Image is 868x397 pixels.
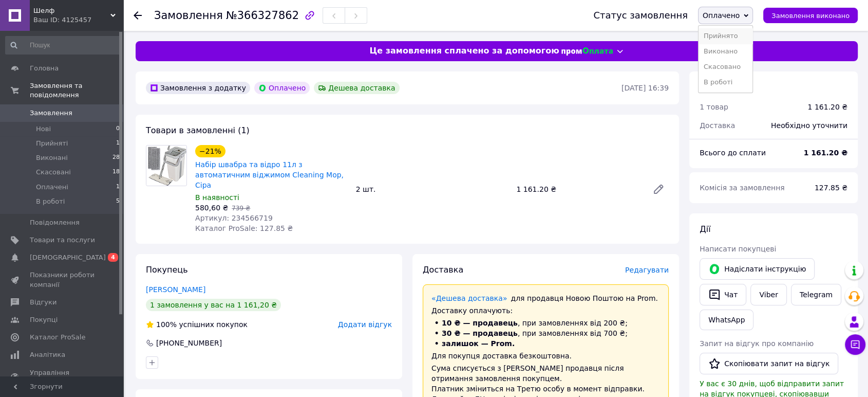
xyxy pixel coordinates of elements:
[108,253,118,262] span: 4
[700,258,815,280] button: Надіслати інструкцію
[30,333,85,342] span: Каталог ProSale
[112,168,120,177] span: 18
[195,160,344,189] a: Набір швабра та відро 11л з автоматичним віджимом Cleaning Mop, Сіра
[442,319,518,327] span: 10 ₴ — продавець
[146,82,250,94] div: Замовлення з додатку
[593,10,688,21] div: Статус замовлення
[30,236,95,245] span: Товари та послуги
[116,139,120,148] span: 1
[699,75,752,90] li: В роботі
[232,205,250,212] span: 739 ₴
[803,149,847,157] b: 1 161.20 ₴
[423,265,463,275] span: Доставка
[699,59,752,75] li: Скасовано
[845,334,865,355] button: Чат з покупцем
[155,338,223,348] div: [PHONE_NUMBER]
[763,8,858,23] button: Замовлення виконано
[134,10,142,21] div: Повернутися назад
[146,125,250,135] span: Товари в замовленні (1)
[431,318,660,328] li: , при замовленнях від 200 ₴;
[195,214,273,222] span: Артикул: 234566719
[431,305,660,316] div: Доставку оплачують:
[512,182,644,196] div: 1 161.20 ₴
[431,351,660,361] div: Для покупця доставка безкоштовна.
[156,320,177,329] span: 100%
[442,329,518,337] span: 30 ₴ — продавець
[700,121,735,130] span: Доставка
[815,184,847,192] span: 127.85 ₴
[146,319,248,330] div: успішних покупок
[431,293,660,303] div: для продавця Новою Поштою на Prom.
[699,28,752,44] li: Прийнято
[30,64,59,73] span: Головна
[442,339,515,348] span: залишок — Prom.
[254,82,310,94] div: Оплачено
[116,183,120,192] span: 1
[700,224,710,234] span: Дії
[771,12,850,20] span: Замовлення виконано
[116,197,120,206] span: 5
[36,168,71,177] span: Скасовані
[146,299,281,311] div: 1 замовлення у вас на 1 161,20 ₴
[700,103,728,111] span: 1 товар
[699,44,752,59] li: Виконано
[30,298,56,307] span: Відгуки
[33,6,110,15] span: Шелф
[431,328,660,338] li: , при замовленнях від 700 ₴;
[750,284,786,305] a: Viber
[700,284,746,305] button: Чат
[352,182,513,196] div: 2 шт.
[765,114,854,137] div: Необхідно уточнити
[30,315,58,324] span: Покупці
[431,294,507,302] a: «Дешева доставка»
[30,218,80,227] span: Повідомлення
[621,84,669,92] time: [DATE] 16:39
[700,149,766,157] span: Всього до сплати
[146,265,188,275] span: Покупець
[36,197,65,206] span: В роботі
[146,285,205,294] a: [PERSON_NAME]
[648,179,669,200] a: Редагувати
[36,153,68,163] span: Виконані
[30,253,106,262] span: [DEMOGRAPHIC_DATA]
[30,270,95,289] span: Показники роботи компанії
[195,193,239,202] span: В наявності
[36,124,51,134] span: Нові
[154,9,223,22] span: Замовлення
[226,9,299,22] span: №366327862
[195,224,293,232] span: Каталог ProSale: 127.85 ₴
[625,266,669,274] span: Редагувати
[703,11,740,20] span: Оплачено
[338,320,392,329] span: Додати відгук
[30,81,123,100] span: Замовлення та повідомлення
[116,124,120,134] span: 0
[112,153,120,163] span: 28
[700,184,785,192] span: Комісія за замовлення
[195,145,225,157] div: −21%
[146,146,186,186] img: Набір швабра та відро 11л з автоматичним віджимом Cleaning Mop, Сіра
[700,353,838,374] button: Скопіювати запит на відгук
[700,245,776,253] span: Написати покупцеві
[314,82,399,94] div: Дешева доставка
[30,368,95,387] span: Управління сайтом
[369,45,559,57] span: Це замовлення сплачено за допомогою
[36,183,68,192] span: Оплачені
[700,310,753,330] a: WhatsApp
[5,36,121,55] input: Пошук
[807,102,847,112] div: 1 161.20 ₴
[33,15,123,25] div: Ваш ID: 4125457
[195,204,228,212] span: 580,60 ₴
[30,109,72,118] span: Замовлення
[36,139,68,148] span: Прийняті
[30,350,65,359] span: Аналітика
[791,284,841,305] a: Telegram
[700,339,814,348] span: Запит на відгук про компанію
